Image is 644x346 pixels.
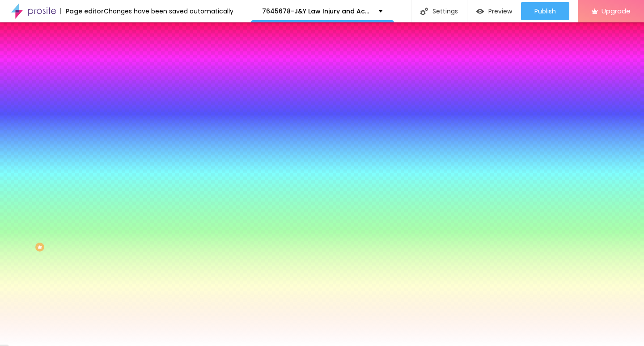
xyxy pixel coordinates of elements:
[602,7,631,15] span: Upgrade
[262,8,372,14] p: 7645678-J&Y Law Injury and Accident Attorneys
[476,8,484,15] img: view-1.svg
[467,2,521,20] button: Preview
[521,2,569,20] button: Publish
[488,8,512,15] span: Preview
[104,8,233,14] div: Changes have been saved automatically
[420,8,428,15] img: Icone
[534,8,556,15] span: Publish
[60,8,104,14] div: Page editor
